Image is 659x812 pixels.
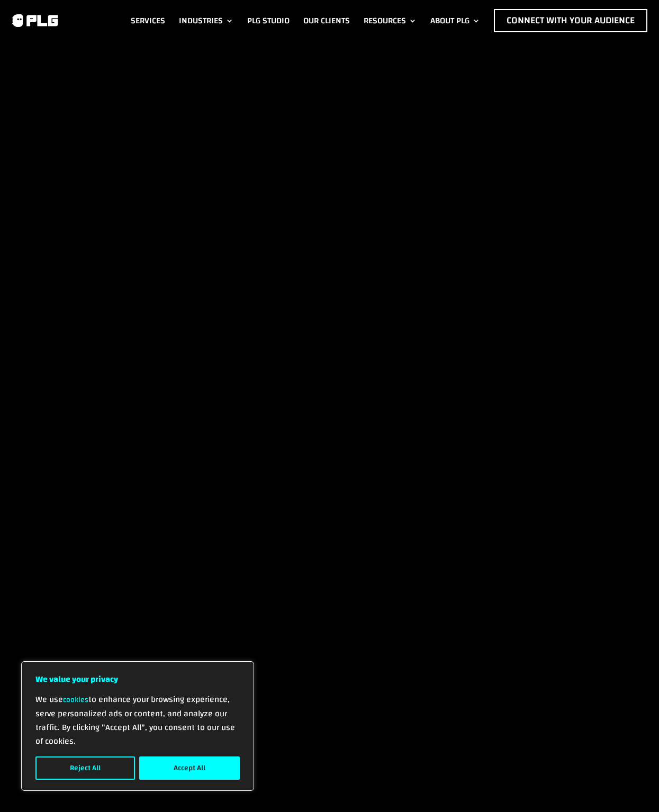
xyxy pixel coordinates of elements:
[179,9,233,32] a: Industries
[35,756,135,780] button: Reject All
[35,672,240,686] p: We value your privacy
[35,692,240,748] p: We use to enhance your browsing experience, serve personalized ads or content, and analyze our tr...
[494,9,647,32] a: Connect with Your Audience
[303,9,350,32] a: Our Clients
[139,756,240,780] button: Accept All
[63,693,88,707] a: cookies
[21,661,254,791] div: We value your privacy
[131,9,165,32] a: Services
[430,9,480,32] a: About PLG
[247,9,290,32] a: PLG Studio
[364,9,417,32] a: Resources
